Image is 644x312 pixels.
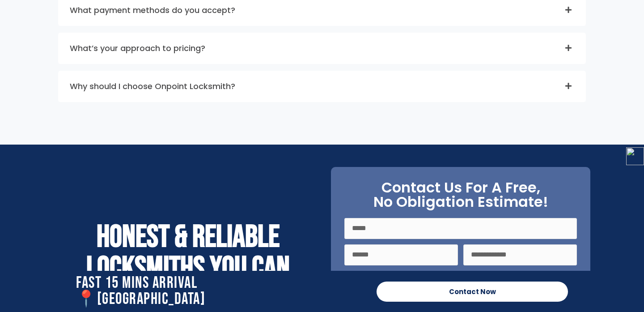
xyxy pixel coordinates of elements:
[449,288,496,295] span: Contact Now
[70,43,205,54] a: What’s your approach to pricing?
[76,275,368,308] h2: Fast 15 Mins Arrival 📍[GEOGRAPHIC_DATA]
[59,71,585,102] div: Why should I choose Onpoint Locksmith?
[626,147,644,165] img: logo.png
[344,180,577,209] h2: Contact Us For A Free, No Obligation Estimate!
[70,81,235,92] a: Why should I choose Onpoint Locksmith?
[377,282,568,302] a: Contact Now
[59,33,585,64] div: What’s your approach to pricing?
[70,4,235,16] a: What payment methods do you accept?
